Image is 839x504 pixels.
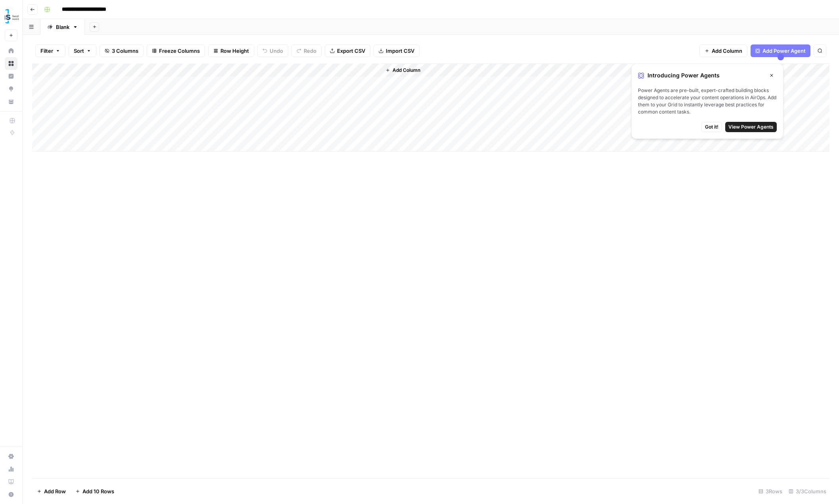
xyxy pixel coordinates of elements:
span: Add Column [393,67,420,74]
span: Row Height [220,47,249,55]
button: Sort [69,44,96,57]
a: Blank [40,19,85,35]
a: Insights [5,70,17,83]
span: Import CSV [386,47,414,55]
button: Add Row [32,485,71,498]
button: Add 10 Rows [71,485,119,498]
div: 3/3 Columns [785,485,829,498]
img: TestWorkspace Logo [5,9,19,23]
a: Settings [5,450,17,463]
span: Add 10 Rows [82,487,114,495]
button: Add Column [699,44,747,57]
button: Export CSV [325,44,370,57]
button: Row Height [208,44,254,57]
span: Export CSV [337,47,365,55]
a: Your Data [5,95,17,108]
a: Opportunities [5,83,17,95]
span: View Power Agents [728,123,774,131]
div: 3 Rows [755,485,785,498]
button: Add Power Agent [751,44,810,57]
a: Learning Hub [5,475,17,488]
div: Introducing Power Agents [638,70,777,81]
span: Add Row [44,487,66,495]
button: Redo [291,44,322,57]
button: Filter [35,44,65,57]
span: Power Agents are pre-built, expert-crafted building blocks designed to accelerate your content op... [638,87,777,115]
span: Sort [74,47,84,55]
span: Freeze Columns [159,47,200,55]
button: Got it! [701,122,722,132]
span: Filter [40,47,53,55]
span: Undo [270,47,283,55]
button: Freeze Columns [147,44,205,57]
span: 3 Columns [112,47,138,55]
span: Got it! [705,123,718,131]
a: Browse [5,57,17,70]
button: Undo [257,44,288,57]
button: Import CSV [374,44,419,57]
span: Add Column [712,47,742,55]
button: Add Column [382,65,423,75]
button: 3 Columns [100,44,144,57]
button: Workspace: TestWorkspace [5,6,17,26]
button: View Power Agents [725,122,777,132]
a: Home [5,44,17,57]
span: Redo [304,47,316,55]
button: Help + Support [5,488,17,501]
a: Usage [5,463,17,475]
span: Add Power Agent [762,47,806,55]
div: Blank [56,23,69,31]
